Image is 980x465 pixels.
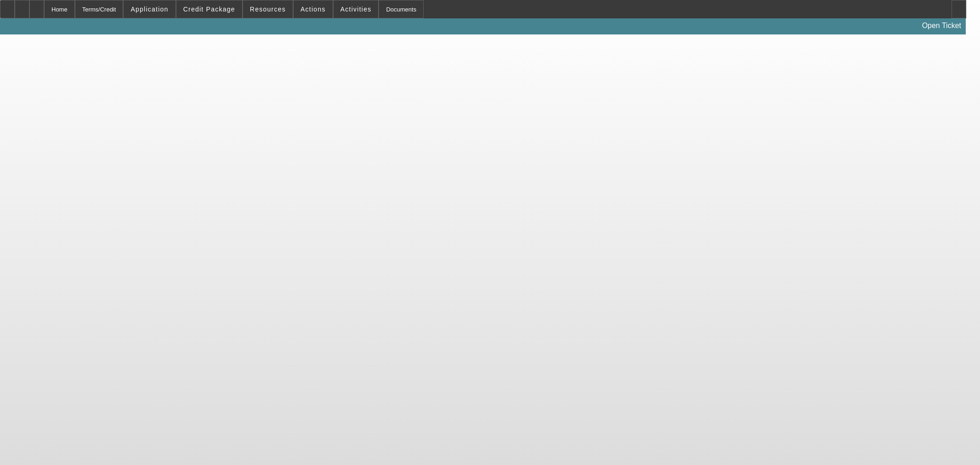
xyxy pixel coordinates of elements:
span: Activities [340,6,372,13]
span: Credit Package [183,6,235,13]
button: Actions [294,0,333,18]
button: Activities [334,0,379,18]
button: Application [124,0,175,18]
span: Resources [250,6,286,13]
button: Resources [243,0,293,18]
span: Application [130,6,168,13]
button: Credit Package [176,0,242,18]
span: Actions [300,6,326,13]
a: Open Ticket [918,18,965,34]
